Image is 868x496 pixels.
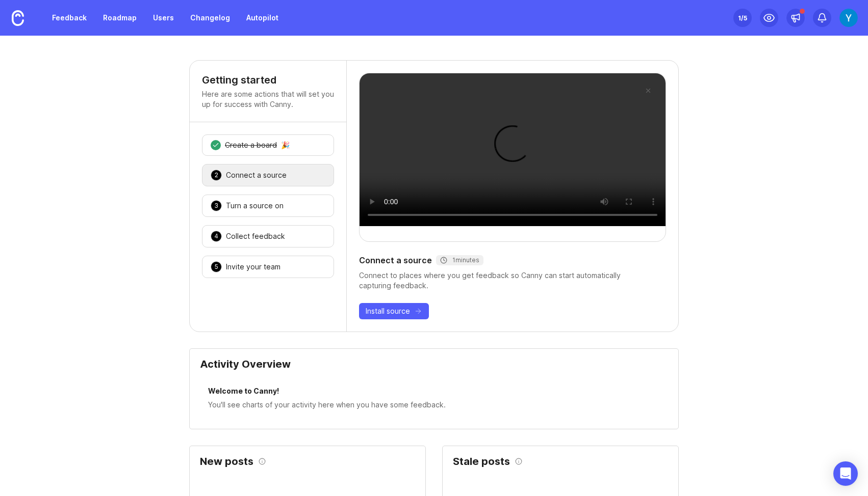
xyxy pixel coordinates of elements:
img: Canny Home [12,10,24,26]
div: Turn a source on [226,201,284,211]
div: 1 /5 [738,11,747,25]
div: Welcome to Canny! [208,385,660,399]
div: Connect a source [359,254,666,266]
div: 2 [211,170,222,181]
div: 1 minutes [440,256,479,264]
a: Roadmap [97,9,143,27]
div: You'll see charts of your activity here when you have some feedback. [208,399,660,410]
button: 1/5 [733,9,752,27]
div: 5 [211,261,222,272]
p: Here are some actions that will set you up for success with Canny. [202,89,334,109]
div: 4 [211,231,222,242]
a: Autopilot [240,9,285,27]
div: Connect to places where you get feedback so Canny can start automatically capturing feedback. [359,270,666,291]
div: Collect feedback [226,231,285,241]
a: Feedback [46,9,93,27]
a: Changelog [184,9,236,27]
button: Close video [641,84,655,98]
div: Create a board [225,140,277,150]
img: Yomna ELSheikh [839,9,858,27]
div: Invite your team [226,262,280,272]
div: Open Intercom Messenger [833,461,858,486]
div: Activity Overview [200,359,668,377]
div: Connect a source [226,170,287,180]
a: Users [147,9,180,27]
h2: New posts [200,456,253,466]
button: Install source [359,303,429,319]
span: Install source [366,306,410,316]
div: 3 [211,200,222,211]
div: 🎉 [281,142,290,149]
h2: Stale posts [453,456,510,466]
h4: Getting started [202,73,334,87]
